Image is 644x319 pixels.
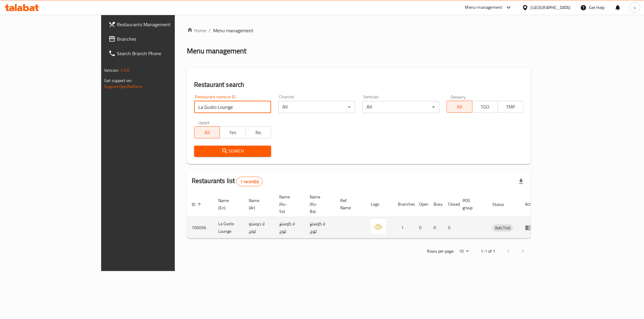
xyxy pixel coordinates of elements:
div: [GEOGRAPHIC_DATA] [531,4,571,11]
th: Open [414,191,429,217]
div: All [362,101,439,113]
a: Branches [104,32,209,46]
li: / [209,27,211,34]
span: Ref. Name [340,197,359,211]
th: Branches [393,191,414,217]
span: Name (Ku-Ba) [310,193,328,215]
span: TMP [500,103,521,111]
button: All [194,126,220,138]
span: All [449,103,470,111]
a: Support.OpsPlatform [104,83,143,90]
span: Status [492,201,512,208]
button: TGO [472,101,498,113]
div: Total records count [236,177,263,186]
td: لا گوستۆ لۆنج [274,217,305,238]
span: Menu management [213,27,253,34]
span: No [248,128,269,137]
table: enhanced table [187,191,541,238]
img: La Gusto Lounge [371,219,386,234]
span: POS group [463,197,480,211]
td: 0 [429,217,443,238]
input: Search for restaurant name or ID.. [194,101,271,113]
th: Closed [443,191,458,217]
td: La Gusto Lounge [213,217,244,238]
h2: Restaurants list [192,176,263,186]
span: 1.0.0 [120,66,129,74]
td: 1 [393,217,414,238]
div: All [278,101,355,113]
button: All [447,101,473,113]
a: Restaurants Management [104,17,209,32]
span: All [197,128,218,137]
label: Delivery [451,95,466,99]
button: TMP [498,101,524,113]
span: ID [192,201,203,208]
p: 1-1 of 1 [481,248,495,255]
th: Action [520,191,541,217]
span: 1 record(s) [237,179,262,185]
td: لا گوستۆ لۆنج [305,217,335,238]
th: Busy [429,191,443,217]
button: Search [194,146,271,157]
a: Search Branch Phone [104,46,209,61]
th: Logo [366,191,393,217]
span: Get support on: [104,77,132,84]
td: لا جوستو لونج [244,217,274,238]
span: Name (En) [218,197,237,211]
nav: breadcrumb [187,27,531,34]
div: Menu-management [465,4,502,11]
span: Name (Ku-So) [279,193,298,215]
td: 0 [414,217,429,238]
span: Search Branch Phone [117,50,204,57]
button: No [245,126,271,138]
span: Search [199,147,266,155]
span: Version: [104,66,119,74]
span: INACTIVE [492,225,513,232]
span: Yes [222,128,243,137]
h2: Menu management [187,46,246,56]
span: Name (Ar) [249,197,267,211]
div: Export file [514,174,528,189]
span: Branches [117,35,204,43]
label: Upsell [198,120,210,125]
span: Restaurants Management [117,21,204,28]
span: TGO [475,103,496,111]
td: 0 [443,217,458,238]
button: Yes [219,126,245,138]
span: s [634,4,636,11]
div: Rows per page: [457,247,471,256]
h2: Restaurant search [194,80,524,89]
p: Rows per page: [427,248,454,255]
